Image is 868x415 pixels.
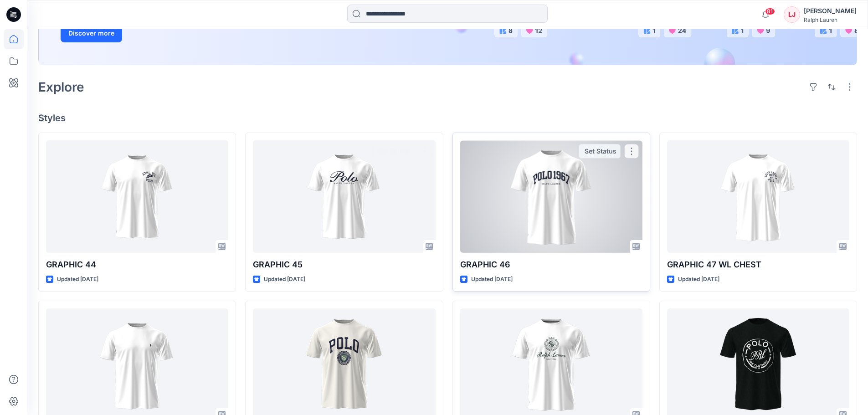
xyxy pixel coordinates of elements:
div: LJ [784,6,800,23]
p: Updated [DATE] [471,275,513,284]
p: GRAPHIC 47 WL CHEST [667,258,849,271]
div: Ralph Lauren [804,16,857,23]
a: GRAPHIC 44 [46,140,228,253]
p: Updated [DATE] [57,275,98,284]
span: 81 [765,8,775,15]
h2: Explore [38,80,84,94]
p: Updated [DATE] [678,275,719,284]
a: GRAPHIC 45 [253,140,435,253]
p: GRAPHIC 44 [46,258,228,271]
a: GRAPHIC 47 WL CHEST [667,140,849,253]
p: GRAPHIC 46 [460,258,642,271]
div: [PERSON_NAME] [804,5,857,16]
a: Discover more [61,24,266,42]
a: GRAPHIC 46 [460,140,642,253]
h4: Styles [38,113,857,123]
p: GRAPHIC 45 [253,258,435,271]
button: Discover more [61,24,122,42]
p: Updated [DATE] [264,275,305,284]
